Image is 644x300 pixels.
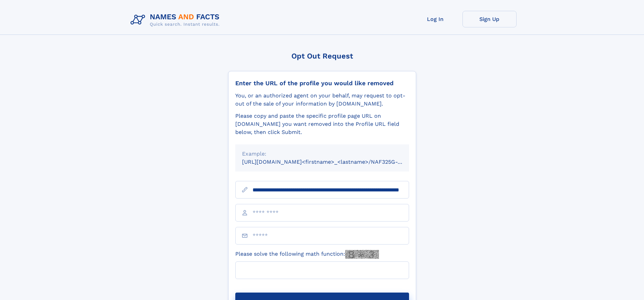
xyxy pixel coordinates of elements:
[235,79,409,87] div: Enter the URL of the profile you would like removed
[128,11,225,29] img: Logo Names and Facts
[462,11,517,27] a: Sign Up
[228,52,416,60] div: Opt Out Request
[235,112,409,136] div: Please copy and paste the specific profile page URL on [DOMAIN_NAME] you want removed into the Pr...
[242,159,422,165] small: [URL][DOMAIN_NAME]<firstname>_<lastname>/NAF325G-xxxxxxxx
[242,150,402,158] div: Example:
[235,92,409,108] div: You, or an authorized agent on your behalf, may request to opt-out of the sale of your informatio...
[235,250,379,259] label: Please solve the following math function:
[408,11,462,27] a: Log In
